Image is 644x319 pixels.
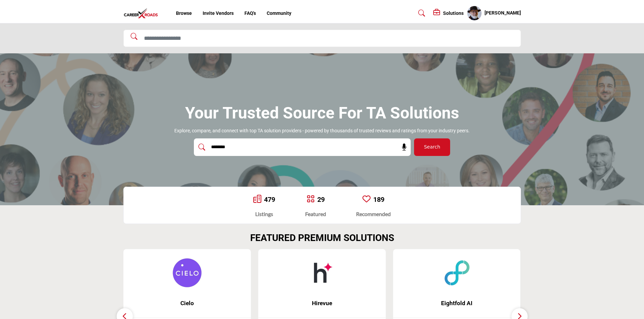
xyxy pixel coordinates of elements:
a: 189 [373,195,384,204]
div: Recommended [356,210,391,218]
a: Hirevue [258,294,386,312]
img: Hirevue [305,256,339,290]
span: Cielo [134,299,241,308]
a: Go to Featured [306,195,315,204]
img: Eightfold AI [440,256,474,290]
a: Community [267,10,291,16]
a: Search [412,8,430,19]
b: Cielo [134,294,241,312]
img: Cielo [170,256,204,290]
span: Search [424,143,440,151]
div: Listings [253,210,275,218]
h5: Solutions [443,10,464,16]
b: Hirevue [268,294,376,312]
a: 479 [264,195,275,204]
a: Go to Recommended [362,195,371,204]
a: Cielo [123,294,251,312]
span: Search by Voice [396,144,408,151]
a: Invite Vendors [203,10,234,16]
h1: Your Trusted Source for TA Solutions [185,103,459,124]
button: Search [414,138,450,156]
span: Eightfold AI [403,299,510,308]
p: Explore, compare, and connect with top TA solution providers - powered by thousands of trusted re... [174,128,470,134]
a: 29 [317,195,325,204]
h2: FEATURED PREMIUM SOLUTIONS [250,232,394,244]
b: Eightfold AI [403,294,510,312]
a: Browse [176,10,192,16]
span: Hirevue [268,299,376,308]
a: FAQ's [244,10,256,16]
img: Site Logo [123,8,162,19]
a: Eightfold AI [393,294,521,312]
div: Featured [305,210,326,218]
input: Search Solutions [123,30,521,47]
h5: [PERSON_NAME] [485,10,521,17]
div: Solutions [433,9,464,17]
button: Show hide supplier dropdown [467,6,482,21]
